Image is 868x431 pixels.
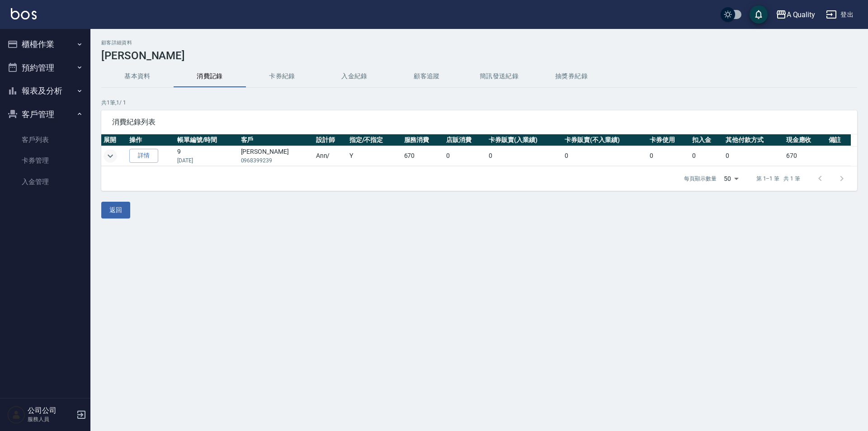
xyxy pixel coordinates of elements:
[826,134,851,146] th: 備註
[177,156,236,165] p: [DATE]
[822,6,857,23] button: 登出
[101,49,857,62] h3: [PERSON_NAME]
[690,134,723,146] th: 扣入金
[647,146,690,166] td: 0
[175,146,239,166] td: 9
[28,415,74,423] p: 服務人員
[444,146,486,166] td: 0
[104,149,117,163] button: expand row
[4,56,87,80] button: 預約管理
[391,66,463,87] button: 顧客追蹤
[486,146,562,166] td: 0
[4,171,87,192] a: 入金管理
[174,66,246,87] button: 消費記錄
[756,175,800,183] p: 第 1–1 筆 共 1 筆
[684,175,717,183] p: 每頁顯示數量
[127,134,175,146] th: 操作
[101,99,857,107] p: 共 1 筆, 1 / 1
[129,149,158,163] a: 詳情
[720,166,742,191] div: 50
[402,134,444,146] th: 服務消費
[4,79,87,103] button: 報表及分析
[101,134,127,146] th: 展開
[486,134,562,146] th: 卡券販賣(入業績)
[7,406,25,424] img: Person
[239,146,314,166] td: [PERSON_NAME]
[347,146,402,166] td: Y
[562,134,647,146] th: 卡券販賣(不入業績)
[4,33,87,56] button: 櫃檯作業
[314,134,347,146] th: 設計師
[101,40,857,46] h2: 顧客詳細資料
[4,129,87,150] a: 客戶列表
[347,134,402,146] th: 指定/不指定
[750,5,768,24] button: save
[11,8,37,19] img: Logo
[772,5,819,24] button: A Quality
[314,146,347,166] td: Ann /
[101,66,174,87] button: 基本資料
[787,9,816,20] div: A Quality
[28,406,74,415] h5: 公司公司
[723,146,784,166] td: 0
[562,146,647,166] td: 0
[175,134,239,146] th: 帳單編號/時間
[402,146,444,166] td: 670
[4,103,87,126] button: 客戶管理
[784,146,826,166] td: 670
[690,146,723,166] td: 0
[101,202,130,218] button: 返回
[784,134,826,146] th: 現金應收
[4,150,87,171] a: 卡券管理
[463,66,535,87] button: 簡訊發送紀錄
[723,134,784,146] th: 其他付款方式
[239,134,314,146] th: 客戶
[647,134,690,146] th: 卡券使用
[318,66,391,87] button: 入金紀錄
[444,134,486,146] th: 店販消費
[112,118,846,127] span: 消費紀錄列表
[246,66,318,87] button: 卡券紀錄
[241,156,311,165] p: 0968399239
[535,66,608,87] button: 抽獎券紀錄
